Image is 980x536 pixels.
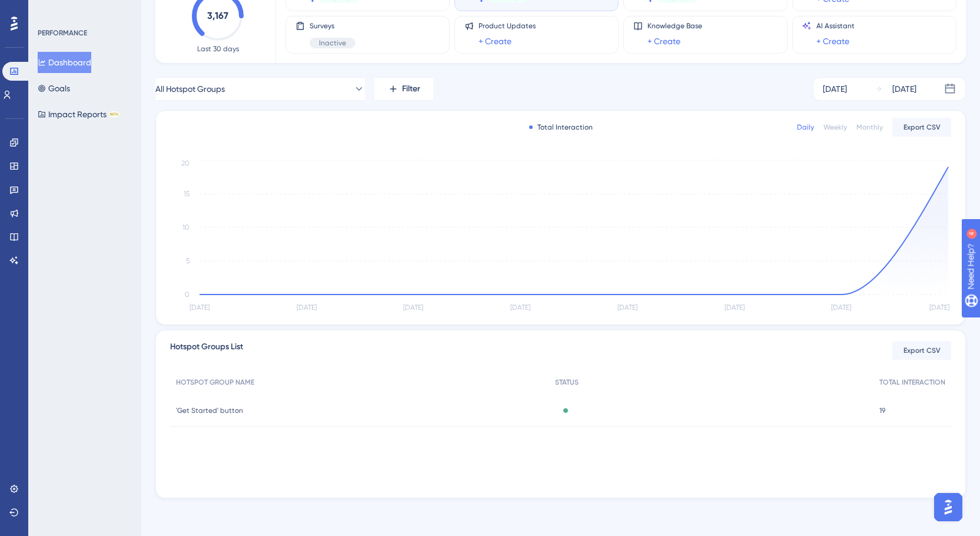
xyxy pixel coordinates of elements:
[38,104,119,125] button: Impact ReportsBETA
[197,44,239,54] span: Last 30 days
[617,303,637,312] tspan: [DATE]
[403,303,423,312] tspan: [DATE]
[823,123,847,132] div: Weekly
[647,34,680,48] a: + Create
[797,123,814,132] div: Daily
[155,82,225,96] span: All Hotspot Groups
[319,38,346,48] span: Inactive
[529,123,593,132] div: Total Interaction
[190,303,210,312] tspan: [DATE]
[184,190,190,198] tspan: 15
[181,159,190,167] tspan: 20
[207,10,228,21] text: 3,167
[297,303,317,312] tspan: [DATE]
[892,118,951,137] button: Export CSV
[185,290,190,299] tspan: 0
[38,78,70,99] button: Goals
[28,3,74,17] span: Need Help?
[176,406,243,415] span: 'Get Started' button
[879,378,945,387] span: TOTAL INTERACTION
[310,21,356,31] span: Surveys
[82,6,85,15] div: 4
[109,111,119,117] div: BETA
[155,77,365,101] button: All Hotspot Groups
[182,223,190,231] tspan: 10
[479,34,511,48] a: + Create
[892,82,916,96] div: [DATE]
[555,378,579,387] span: STATUS
[879,406,885,415] span: 19
[903,123,941,132] span: Export CSV
[402,82,420,96] span: Filter
[176,378,254,387] span: HOTSPOT GROUP NAME
[831,303,851,312] tspan: [DATE]
[929,303,949,312] tspan: [DATE]
[823,82,847,96] div: [DATE]
[170,340,243,361] span: Hotspot Groups List
[903,346,941,355] span: Export CSV
[38,28,87,38] div: PERFORMANCE
[647,21,702,31] span: Knowledge Base
[725,303,745,312] tspan: [DATE]
[816,34,849,48] a: + Create
[479,21,536,31] span: Product Updates
[186,257,190,265] tspan: 5
[38,52,91,73] button: Dashboard
[510,303,530,312] tspan: [DATE]
[816,21,855,31] span: AI Assistant
[931,489,966,525] iframe: UserGuiding AI Assistant Launcher
[374,77,433,101] button: Filter
[892,341,951,360] button: Export CSV
[856,123,883,132] div: Monthly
